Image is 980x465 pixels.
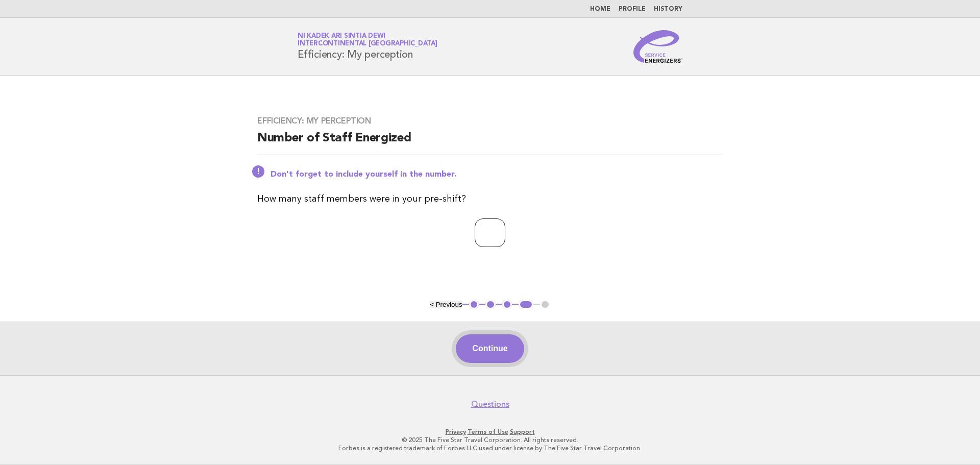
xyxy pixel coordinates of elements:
[178,436,802,444] p: © 2025 The Five Star Travel Corporation. All rights reserved.
[510,428,535,435] a: Support
[633,30,682,63] img: Service Energizers
[519,300,533,310] button: 4
[430,301,462,308] button: < Previous
[468,428,508,435] a: Terms of Use
[619,6,646,12] a: Profile
[456,334,524,363] button: Continue
[446,428,466,435] a: Privacy
[257,130,723,155] h2: Number of Staff Energized
[471,399,509,409] a: Questions
[178,444,802,452] p: Forbes is a registered trademark of Forbes LLC used under license by The Five Star Travel Corpora...
[298,33,437,47] a: Ni Kadek Ari Sintia DewiInterContinental [GEOGRAPHIC_DATA]
[178,428,802,436] p: · ·
[502,300,512,310] button: 3
[298,33,437,60] h1: Efficiency: My perception
[485,300,496,310] button: 2
[257,116,723,126] h3: Efficiency: My perception
[469,300,479,310] button: 1
[590,6,610,12] a: Home
[271,169,723,180] p: Don't forget to include yourself in the number.
[298,41,437,47] span: InterContinental [GEOGRAPHIC_DATA]
[257,192,723,206] p: How many staff members were in your pre-shift?
[654,6,682,12] a: History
